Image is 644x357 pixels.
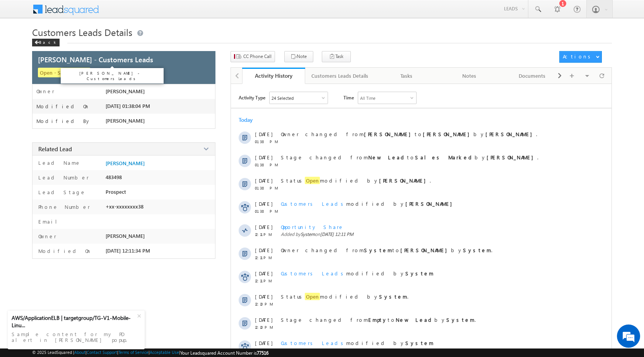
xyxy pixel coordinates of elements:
[487,154,537,161] strong: [PERSON_NAME]
[311,71,368,80] div: Customers Leads Details
[507,71,557,80] div: Documents
[301,231,315,237] span: System
[255,325,278,330] span: 12:10 PM
[322,51,351,62] button: Task
[133,309,147,322] div: +
[381,71,431,80] div: Tasks
[281,200,456,207] span: modified by
[106,233,145,239] span: [PERSON_NAME]
[343,92,354,103] span: Time
[255,255,278,260] span: 12:11 PM
[74,350,85,355] a: About
[36,88,55,94] label: Owner
[255,139,278,144] span: 01:38 PM
[36,103,90,109] label: Modified On
[106,248,150,254] span: [DATE] 12:11:34 PM
[281,316,476,323] span: Stage changed from to by .
[255,340,272,346] span: [DATE]
[106,174,122,180] span: 483498
[415,154,475,161] strong: Sales Marked
[438,68,501,84] a: Notes
[255,247,272,253] span: [DATE]
[32,26,132,38] span: Customers Leads Details
[281,340,434,346] span: modified by
[87,350,117,355] a: Contact Support
[243,53,272,60] span: CC Phone Call
[255,302,278,306] span: 12:10 PM
[360,96,376,101] div: All Time
[106,88,145,94] span: [PERSON_NAME]
[38,55,153,64] span: [PERSON_NAME] - Customers Leads
[118,350,149,355] a: Terms of Service
[563,53,593,60] div: Actions
[364,247,392,253] strong: System
[272,96,294,101] div: 24 Selected
[32,39,60,46] div: Back
[255,278,278,283] span: 12:11 PM
[106,118,145,124] span: [PERSON_NAME]
[305,68,375,84] a: Customers Leads Details
[281,340,346,346] span: Customers Leads
[242,68,305,84] a: Activity History
[150,350,179,355] a: Acceptable Use
[239,92,265,103] span: Activity Type
[255,232,278,237] span: 12:11 PM
[255,316,272,323] span: [DATE]
[36,189,86,195] label: Lead Stage
[36,248,92,254] label: Modified On
[284,51,313,62] button: Note
[364,131,415,137] strong: [PERSON_NAME]
[270,92,328,104] div: Owner Changed,Status Changed,Stage Changed,Source Changed,Notes & 19 more..
[281,224,344,230] span: Opportunity Share
[248,72,299,79] div: Activity History
[12,329,141,345] div: Sample content for my PD alert in [PERSON_NAME] popup.
[255,270,272,277] span: [DATE]
[485,131,536,137] strong: [PERSON_NAME]
[559,51,602,63] button: Actions
[255,209,278,214] span: 01:38 PM
[446,316,475,323] strong: System
[281,247,492,253] span: Owner changed from to by .
[405,340,434,346] strong: System
[255,162,278,167] span: 01:38 PM
[255,131,272,137] span: [DATE]
[405,270,434,277] strong: System
[379,177,430,184] strong: [PERSON_NAME]
[281,270,346,277] span: Customers Leads
[36,203,90,210] label: Phone Number
[281,154,538,161] span: Stage changed from to by .
[281,293,408,300] span: Status modified by .
[239,116,264,123] div: Today
[106,160,145,166] a: [PERSON_NAME]
[463,247,491,253] strong: System
[255,186,278,190] span: 01:38 PM
[255,224,272,230] span: [DATE]
[231,51,275,62] button: CC Phone Call
[106,103,150,109] span: [DATE] 01:38:04 PM
[36,159,81,166] label: Lead Name
[38,68,91,77] span: Open - Sales Marked
[320,231,354,237] span: [DATE] 12:11 PM
[255,200,272,207] span: [DATE]
[400,247,451,253] strong: [PERSON_NAME]
[281,200,346,207] span: Customers Leads
[444,71,494,80] div: Notes
[281,177,431,184] span: Status modified by .
[396,316,434,323] strong: New Lead
[423,131,473,137] strong: [PERSON_NAME]
[106,203,143,210] span: +xx-xxxxxxxx38
[379,293,407,300] strong: System
[32,350,268,356] span: © 2025 LeadSquared | | | | |
[180,350,268,356] span: Your Leadsquared Account Number is
[12,314,136,328] div: AWS/ApplicationELB | targetgroup/TG-V1-Mobile-Linu...
[38,145,72,153] span: Related Lead
[257,350,268,356] span: 77516
[255,177,272,184] span: [DATE]
[368,154,407,161] strong: New Lead
[375,68,438,84] a: Tasks
[255,154,272,161] span: [DATE]
[36,233,56,239] label: Owner
[255,293,272,300] span: [DATE]
[36,218,63,225] label: Email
